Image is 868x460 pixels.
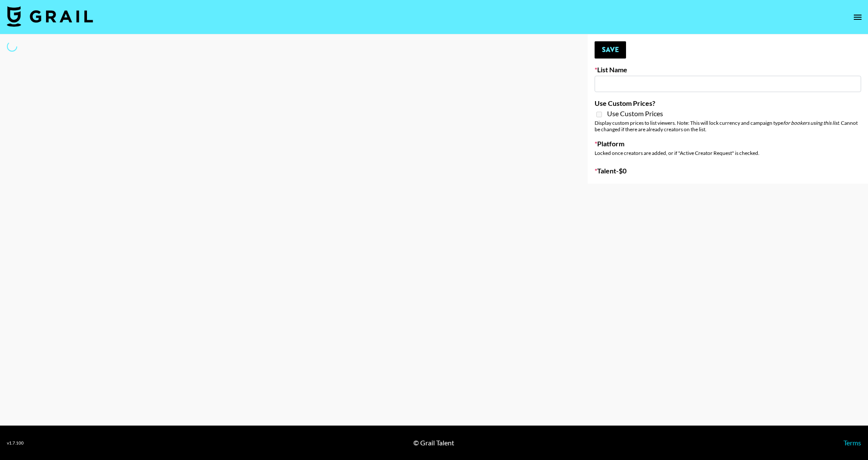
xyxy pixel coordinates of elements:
[849,9,866,26] button: open drawer
[595,139,861,148] label: Platform
[595,65,861,74] label: List Name
[595,150,861,156] div: Locked once creators are added, or if "Active Creator Request" is checked.
[607,109,663,118] span: Use Custom Prices
[7,440,24,446] div: v 1.7.100
[7,6,93,27] img: Grail Talent
[783,120,839,126] em: for bookers using this list
[843,438,861,447] a: Terms
[413,438,454,447] div: © Grail Talent
[595,167,861,175] label: Talent - $ 0
[595,99,861,108] label: Use Custom Prices?
[595,41,626,59] button: Save
[595,120,861,133] div: Display custom prices to list viewers. Note: This will lock currency and campaign type . Cannot b...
